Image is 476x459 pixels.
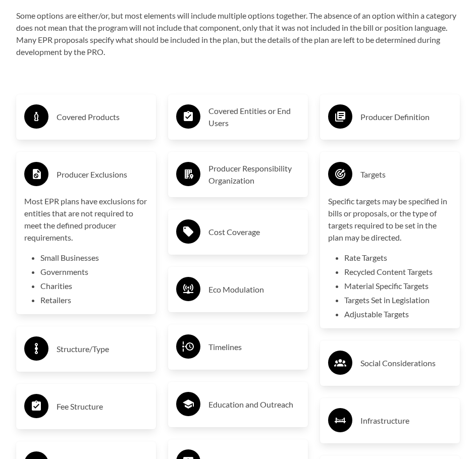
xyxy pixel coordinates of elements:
[40,280,148,292] li: Charities
[208,281,300,298] h3: Eco Modulation
[57,341,148,357] h3: Structure/Type
[344,266,452,278] li: Recycled Content Targets
[328,195,452,244] p: Specific targets may be specified in bills or proposals, or the type of targets required to be se...
[40,266,148,278] li: Governments
[57,109,148,125] h3: Covered Products
[208,396,300,413] h3: Education and Outreach
[360,355,452,371] h3: Social Considerations
[344,280,452,292] li: Material Specific Targets
[344,308,452,320] li: Adjustable Targets
[360,166,452,183] h3: Targets
[40,294,148,306] li: Retailers
[208,339,300,355] h3: Timelines
[344,294,452,306] li: Targets Set in Legislation
[16,10,460,58] p: Some options are either/or, but most elements will include multiple options together. The absence...
[57,166,148,183] h3: Producer Exclusions
[24,195,148,244] p: Most EPR plans have exclusions for entities that are not required to meet the defined producer re...
[208,162,300,187] h3: Producer Responsibility Organization
[208,224,300,240] h3: Cost Coverage
[40,252,148,264] li: Small Businesses
[360,413,452,429] h3: Infrastructure
[344,252,452,264] li: Rate Targets
[208,105,300,129] h3: Covered Entities or End Users
[57,398,148,415] h3: Fee Structure
[360,109,452,125] h3: Producer Definition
